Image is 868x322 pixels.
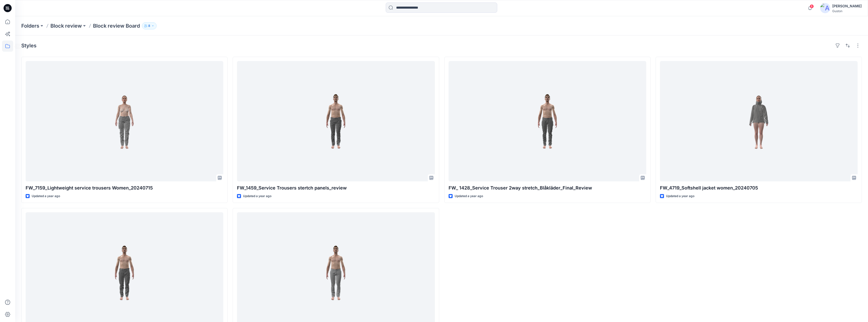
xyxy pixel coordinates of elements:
p: Updated a year ago [666,194,694,199]
a: FW_4719_Softshell jacket women_20240705 [660,61,858,181]
img: avatar [820,3,830,13]
p: Updated a year ago [455,194,483,199]
p: Updated a year ago [32,194,60,199]
h4: Styles [21,43,36,49]
a: Block review [50,22,82,29]
span: 8 [810,4,814,8]
button: 8 [142,22,157,29]
p: 8 [148,23,150,29]
a: FW_7159_Lightweight service trousers Women_20240715 [26,61,223,181]
p: FW_7159_Lightweight service trousers Women_20240715 [26,184,223,192]
p: FW_1459_Service Trousers stertch panels_review [237,184,435,192]
p: FW_ 1428_Service Trouser 2way stretch_Blåkläder_Final_Review [449,184,646,192]
a: FW_1459_Service Trousers stertch panels_review [237,61,435,181]
div: Guston [832,9,862,13]
div: [PERSON_NAME] [832,3,862,9]
a: FW_ 1428_Service Trouser 2way stretch_Blåkläder_Final_Review [449,61,646,181]
a: Folders [21,22,39,29]
p: Updated a year ago [243,194,271,199]
p: FW_4719_Softshell jacket women_20240705 [660,184,858,192]
p: Block review Board [93,22,140,29]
